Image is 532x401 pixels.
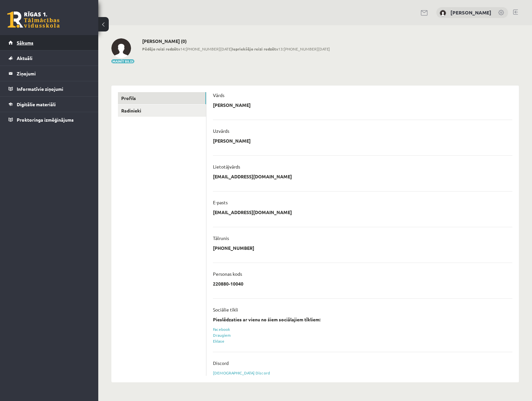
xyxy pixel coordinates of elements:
b: Pēdējo reizi redzēts [142,46,180,51]
p: Lietotājvārds [213,164,240,170]
p: Uzvārds [213,128,229,134]
span: 14:[PHONE_NUMBER][DATE] 13:[PHONE_NUMBER][DATE] [142,46,330,52]
a: Informatīvie ziņojumi [9,81,90,96]
h2: [PERSON_NAME] (0) [142,38,330,44]
a: Facebook [213,327,230,332]
p: [PERSON_NAME] [213,138,251,144]
a: Rīgas 1. Tālmācības vidusskola [7,11,60,28]
a: Draugiem [213,332,231,338]
a: Aktuāli [9,50,90,66]
legend: Ziņojumi [17,66,90,81]
p: E-pasts [213,199,228,205]
img: Vadims Kolmakovs [440,10,446,16]
button: Mainīt bildi [111,59,134,63]
a: Proktoringa izmēģinājums [9,112,90,127]
p: Tālrunis [213,235,229,241]
img: Vadims Kolmakovs [111,38,131,58]
a: Eklase [213,338,224,344]
p: Discord [213,360,229,366]
p: Sociālie tīkli [213,307,238,312]
p: [PERSON_NAME] [213,102,251,108]
a: Ziņojumi [9,66,90,81]
a: Profils [118,92,206,104]
a: Radinieki [118,105,206,117]
p: Personas kods [213,271,242,277]
span: Sākums [17,40,33,46]
p: [EMAIL_ADDRESS][DOMAIN_NAME] [213,173,292,179]
a: [PERSON_NAME] [450,9,491,16]
span: Digitālie materiāli [17,101,56,107]
a: Sākums [9,35,90,50]
a: [DEMOGRAPHIC_DATA] Discord [213,370,270,375]
b: Iepriekšējo reizi redzēts [232,46,278,51]
span: Aktuāli [17,55,32,61]
legend: Informatīvie ziņojumi [17,81,90,96]
a: Digitālie materiāli [9,97,90,112]
span: Proktoringa izmēģinājums [17,117,74,123]
p: Vārds [213,92,224,98]
p: [EMAIL_ADDRESS][DOMAIN_NAME] [213,209,292,215]
p: 220880-10040 [213,281,243,287]
strong: Pieslēdzaties ar vienu no šiem sociālajiem tīkliem: [213,316,320,322]
p: [PHONE_NUMBER] [213,245,254,251]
